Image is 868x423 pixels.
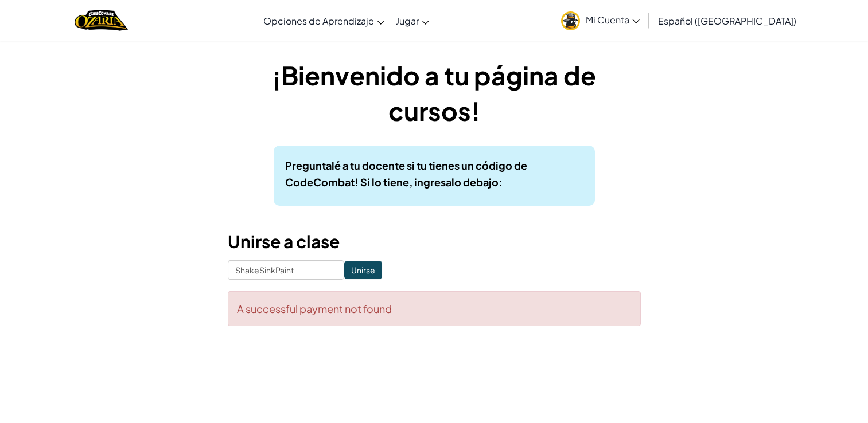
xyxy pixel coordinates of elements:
[228,260,344,280] input: <Enter Class Code>
[390,5,435,36] a: Jugar
[555,2,645,38] a: Mi Cuenta
[396,15,419,27] span: Jugar
[75,9,128,32] img: Home
[652,5,802,36] a: Español ([GEOGRAPHIC_DATA])
[658,15,796,27] span: Español ([GEOGRAPHIC_DATA])
[228,57,641,128] h1: ¡Bienvenido a tu página de cursos!
[285,159,527,189] b: Preguntalé a tu docente si tu tienes un código de CodeCombat! Si lo tiene, ingresalo debajo:
[344,261,382,279] input: Unirse
[263,15,374,27] span: Opciones de Aprendizaje
[561,11,580,30] img: avatar
[228,229,641,254] h3: Unirse a clase
[75,9,128,32] a: Ozaria by CodeCombat logo
[258,5,390,36] a: Opciones de Aprendizaje
[586,14,640,26] span: Mi Cuenta
[228,291,641,326] div: A successful payment not found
